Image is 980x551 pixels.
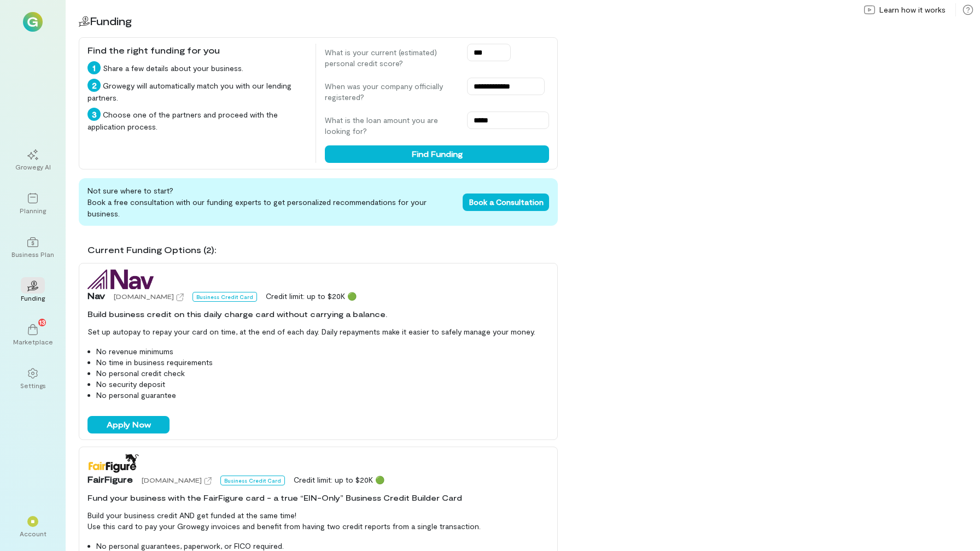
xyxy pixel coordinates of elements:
[347,291,357,301] span: 🟢
[325,81,456,103] label: When was your company officially registered?
[79,178,558,226] div: Not sure where to start? Book a free consultation with our funding experts to get personalized re...
[13,315,52,355] a: Marketplace
[879,4,946,15] span: Learn how it works
[142,476,202,484] span: [DOMAIN_NAME]
[192,292,257,302] div: Business Credit Card
[87,309,549,320] div: Build business credit on this daily charge card without carrying a balance.
[114,291,184,302] a: [DOMAIN_NAME]
[87,510,549,532] p: Build your business credit AND get funded at the same time! Use this card to pay your Growegy inv...
[96,368,549,379] li: No personal credit check
[87,243,558,256] div: Current Funding Options (2):
[375,475,384,484] span: 🟢
[87,326,549,337] p: Set up autopay to repay your card on time, at the end of each day. Daily repayments make it easie...
[96,390,549,401] li: No personal guarantee
[87,79,307,103] div: Growegy will automatically match you with our lending partners.
[13,337,53,346] div: Marketplace
[13,359,52,398] a: Settings
[20,381,46,390] div: Settings
[13,272,52,311] a: Funding
[87,61,101,74] div: 1
[325,47,456,69] label: What is your current (estimated) personal credit score?
[463,194,549,211] button: Book a Consultation
[21,294,45,302] div: Funding
[114,292,174,300] span: [DOMAIN_NAME]
[87,493,549,503] div: Fund your business with the FairFigure card - a true “EIN-Only” Business Credit Builder Card
[87,269,154,289] img: Nav
[87,416,170,433] button: Apply Now
[325,115,456,137] label: What is the loan amount you are looking for?
[20,206,46,215] div: Planning
[87,108,307,132] div: Choose one of the partners and proceed with the application process.
[87,61,307,74] div: Share a few details about your business.
[142,474,212,485] a: [DOMAIN_NAME]
[325,145,549,163] button: Find Funding
[266,291,357,302] div: Credit limit: up to $20K
[96,379,549,390] li: No security deposit
[20,529,46,538] div: Account
[96,346,549,357] li: No revenue minimums
[220,476,285,485] div: Business Credit Card
[87,108,101,121] div: 3
[469,197,544,207] span: Book a Consultation
[87,453,139,473] img: FairFigure
[13,228,52,267] a: Business Plan
[13,140,52,180] a: Growegy AI
[87,473,133,486] span: FairFigure
[96,357,549,368] li: No time in business requirements
[15,162,51,171] div: Growegy AI
[87,289,105,302] span: Nav
[13,184,52,224] a: Planning
[87,44,307,57] div: Find the right funding for you
[39,317,45,327] span: 13
[87,79,101,92] div: 2
[90,14,132,27] span: Funding
[11,250,54,259] div: Business Plan
[294,474,384,485] div: Credit limit: up to $20K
